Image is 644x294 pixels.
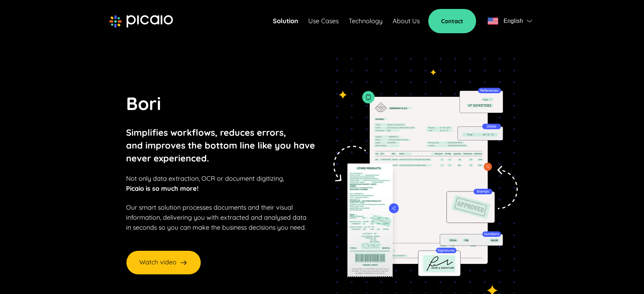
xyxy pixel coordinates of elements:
[126,203,306,233] p: Our smart solution processes documents and their visual information, delivering you with extracte...
[273,16,298,26] a: Solution
[527,20,532,23] img: flag
[349,16,383,26] a: Technology
[126,250,201,275] button: Watch video
[485,14,535,28] button: flagEnglishflag
[488,18,498,25] img: flag
[179,258,188,267] img: arrow-right
[126,174,284,183] span: Not only data extraction, OCR or document digitizing,
[126,126,315,165] p: Simplifies workflows, reduces errors, and improves the bottom line like you have never experienced.
[126,184,199,193] strong: Picaio is so much more!
[126,92,161,115] span: Bori
[109,15,173,28] img: picaio-logo
[393,16,420,26] a: About Us
[504,16,523,26] span: English
[428,9,476,33] a: Contact
[308,16,339,26] a: Use Cases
